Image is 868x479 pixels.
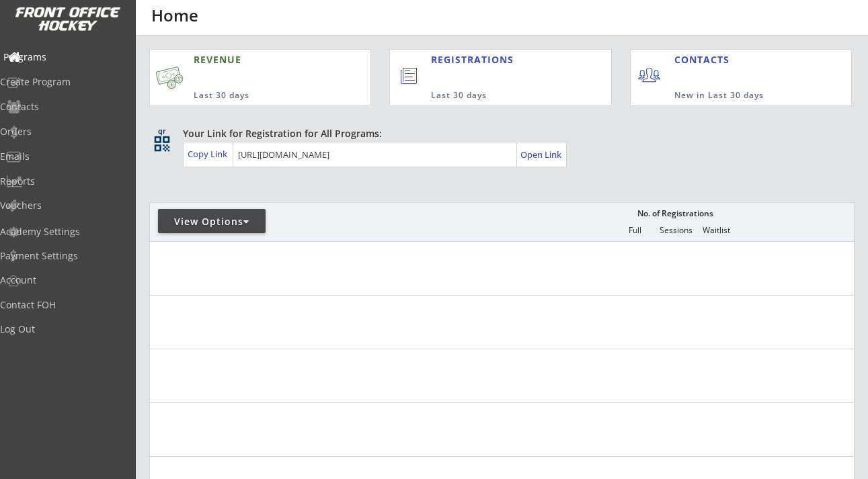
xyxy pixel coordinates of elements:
button: qr_code [152,134,172,154]
div: qr [153,127,169,136]
div: REVENUE [194,53,313,67]
div: New in Last 30 days [674,90,789,101]
div: Copy Link [188,148,230,160]
div: Full [615,226,655,235]
div: CONTACTS [674,53,736,67]
div: Last 30 days [431,90,555,101]
div: No. of Registrations [633,209,717,218]
div: Sessions [656,226,696,235]
div: REGISTRATIONS [431,53,554,67]
div: Last 30 days [194,90,313,101]
div: Open Link [520,149,563,161]
div: Programs [3,52,124,62]
div: Waitlist [696,226,736,235]
div: Your Link for Registration for All Programs: [183,127,813,140]
a: Open Link [520,145,563,164]
div: View Options [158,215,266,228]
